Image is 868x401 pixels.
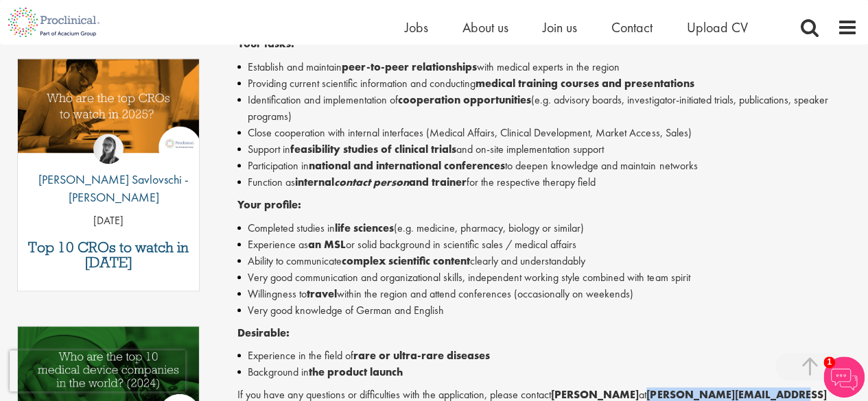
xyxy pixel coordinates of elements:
[248,158,309,173] font: Participation in
[18,134,199,212] a: Theodora Savlovschi - Wicks [PERSON_NAME] Savlovschi - [PERSON_NAME]
[25,240,192,270] a: Top 10 CROs to watch in [DATE]
[477,60,620,74] font: with medical experts in the region
[456,142,604,156] font: and on-site implementation support
[237,326,290,340] font: Desirable:
[248,348,353,363] font: Experience in the field of
[346,237,576,252] font: or solid background in scientific sales / medical affairs
[823,356,865,398] img: Chatbot
[308,237,346,252] font: an MSL
[237,197,301,212] font: Your profile:
[409,175,467,189] font: and trainer
[18,213,199,229] p: [DATE]
[248,237,308,252] font: Experience as
[687,19,748,36] a: Upload CV
[18,59,199,153] img: Top 10 CROs 2025 | Proclinical
[248,270,690,284] font: Very good communication and organizational skills, independent working style combined with team s...
[248,125,691,140] font: Close cooperation with internal interfaces (Medical Affairs, Clinical Development, Market Access,...
[467,175,596,189] font: for the respective therapy field
[248,93,398,107] font: Identification and implementation of
[295,175,334,189] font: internal
[248,254,342,268] font: Ability to communicate
[248,365,309,379] font: Background in
[93,134,124,164] img: Theodora Savlovschi - Wicks
[342,60,477,74] font: peer-to-peer relationships
[248,93,828,123] font: (e.g. advisory boards, investigator-initiated trials, publications, speaker programs)
[18,59,199,180] a: Link to a post
[505,158,697,173] font: to deepen knowledge and maintain networks
[823,356,835,368] span: 1
[248,60,342,74] font: Establish and maintain
[309,158,505,173] font: national and international conferences
[248,221,335,235] font: Completed studies in
[290,142,456,156] font: feasibility studies of clinical trials
[10,350,185,391] iframe: reCAPTCHA
[353,348,490,363] font: rare or ultra-rare diseases
[470,254,585,268] font: clearly and understandably
[337,287,633,301] font: within the region and attend conferences (occasionally on weekends)
[248,303,444,317] font: Very good knowledge of German and English
[248,175,295,189] font: Function as
[248,76,476,90] font: Providing current scientific information and conducting
[334,175,409,189] font: contact person
[398,93,531,107] font: cooperation opportunities
[342,254,470,268] font: complex scientific content
[476,76,694,90] font: medical training courses and presentations
[237,36,294,51] font: Your tasks:
[248,142,290,156] font: Support in
[18,171,199,206] p: [PERSON_NAME] Savlovschi - [PERSON_NAME]
[248,287,307,301] font: Willingness to
[307,287,337,301] font: travel
[405,19,428,36] a: Jobs
[335,221,394,235] font: life sciences
[394,221,584,235] font: (e.g. medicine, pharmacy, biology or similar)
[309,365,403,379] font: the product launch
[462,19,508,36] a: About us
[543,19,577,36] a: Join us
[611,19,653,36] a: Contact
